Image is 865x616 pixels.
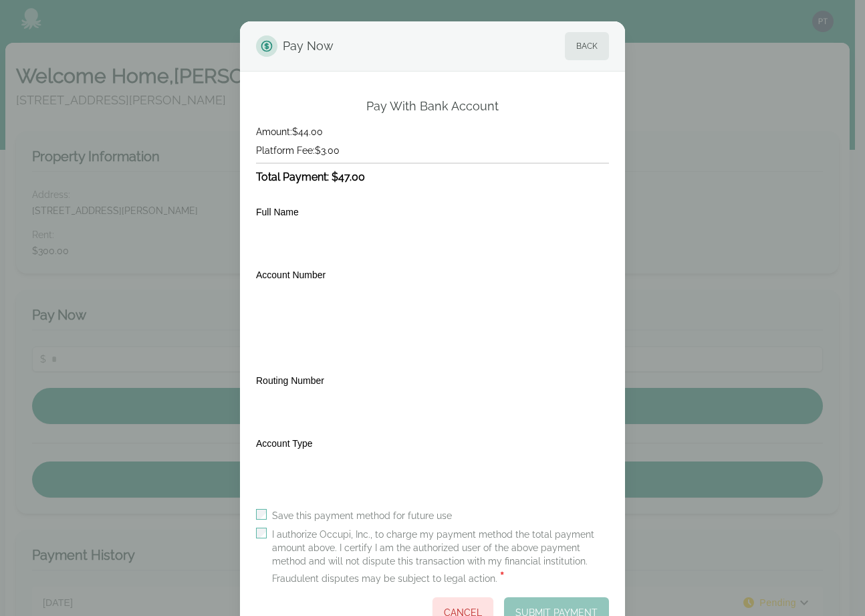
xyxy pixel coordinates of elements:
label: I authorize Occupi, Inc., to charge my payment method the total payment amount above. I certify I... [272,528,609,587]
span: Pay Now [283,32,334,60]
label: Full Name [256,207,299,217]
h3: Total Payment: $47.00 [256,169,609,185]
label: Account Type [256,438,313,449]
label: Save this payment method for future use [272,509,452,522]
h4: Platform Fee: $3.00 [256,144,609,157]
h4: Amount: $44.00 [256,125,609,138]
button: Back [565,32,609,60]
h2: Pay With Bank Account [366,98,499,114]
label: Routing Number [256,375,324,386]
label: Account Number [256,270,326,280]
